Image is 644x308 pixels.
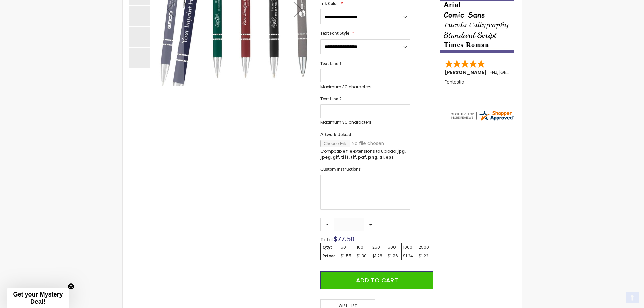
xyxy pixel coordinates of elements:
[445,80,510,94] div: Fantastic
[320,120,410,125] p: Maximum 30 characters
[388,245,400,250] div: 500
[445,69,489,76] span: [PERSON_NAME]
[403,245,415,250] div: 1000
[450,110,515,122] img: 4pens.com widget logo
[356,276,398,284] span: Add to Cart
[334,234,354,243] span: $
[320,166,361,172] span: Custom Instructions
[320,236,334,243] span: Total:
[357,253,369,259] div: $1.30
[322,244,332,250] strong: Qty:
[337,234,354,243] span: 77.50
[68,283,74,290] button: Close teaser
[450,117,515,123] a: 4pens.com certificate URL
[129,26,150,47] div: Custom Soft Touch Metal Pen - Stylus Top
[129,47,150,68] div: Custom Soft Touch Metal Pen - Stylus Top
[419,253,431,259] div: $1.22
[492,69,497,76] span: NJ
[489,69,548,76] span: - ,
[498,69,548,76] span: [GEOGRAPHIC_DATA]
[388,253,400,259] div: $1.26
[320,271,433,289] button: Add to Cart
[372,253,385,259] div: $1.28
[322,253,335,259] strong: Price:
[341,253,354,259] div: $1.55
[372,245,385,250] div: 250
[320,132,351,137] span: Artwork Upload
[7,288,69,308] div: Get your Mystery Deal!Close teaser
[320,96,342,102] span: Text Line 2
[13,291,63,305] span: Get your Mystery Deal!
[320,1,338,6] span: Ink Color
[320,30,349,36] span: Text Font Style
[320,218,334,231] a: -
[320,61,342,66] span: Text Line 1
[364,218,377,231] a: +
[129,5,150,26] div: Custom Soft Touch Metal Pen - Stylus Top
[341,245,354,250] div: 50
[626,292,639,303] a: Top
[419,245,431,250] div: 2500
[320,148,406,160] strong: jpg, jpeg, gif, tiff, tif, pdf, png, ai, eps
[403,253,415,259] div: $1.24
[357,245,369,250] div: 100
[320,149,410,160] p: Compatible file extensions to upload:
[320,84,410,90] p: Maximum 30 characters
